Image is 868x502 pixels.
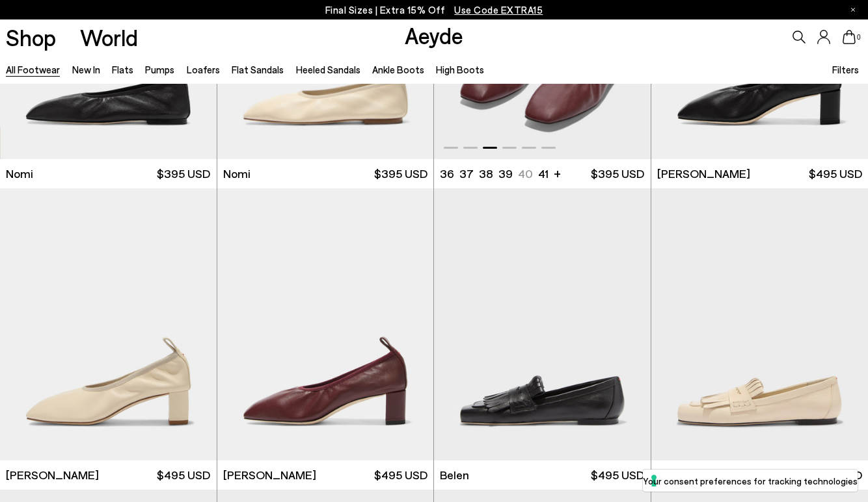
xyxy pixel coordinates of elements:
a: Pumps [145,64,174,75]
a: 36 37 38 39 40 41 + $395 USD [434,159,651,188]
a: Flat Sandals [232,64,284,75]
label: Your consent preferences for tracking technologies [643,474,858,488]
span: $495 USD [809,467,862,483]
span: Navigate to /collections/ss25-final-sizes [454,4,543,16]
span: Nomi [6,166,33,182]
button: Your consent preferences for tracking technologies [643,470,858,492]
li: 36 [440,166,454,182]
a: High Boots [436,64,484,75]
a: Shop [6,26,56,49]
a: Heeled Sandals [296,64,360,75]
a: Nomi $395 USD [217,159,434,188]
a: Loafers [187,64,220,75]
a: All Footwear [6,64,60,75]
img: Belen Tassel Loafers [434,188,651,460]
span: $495 USD [374,467,427,483]
li: 39 [498,166,513,182]
span: $495 USD [591,467,644,483]
span: Belen [657,467,686,483]
p: Final Sizes | Extra 15% Off [325,2,543,18]
span: $395 USD [374,166,427,182]
span: [PERSON_NAME] [223,467,316,483]
a: Aeyde [405,21,463,49]
li: 38 [479,166,493,182]
span: $495 USD [809,166,862,182]
li: 41 [538,166,549,182]
span: $495 USD [157,467,210,483]
a: Belen $495 USD [434,460,651,490]
img: Narissa Ruched Pumps [217,188,434,460]
li: + [554,164,561,182]
a: Ankle Boots [372,64,424,75]
ul: variant [440,166,545,182]
span: Belen [440,467,469,483]
a: World [80,26,138,49]
span: Filters [832,64,859,75]
span: $395 USD [591,166,644,182]
span: 0 [856,34,862,41]
a: 0 [843,30,856,44]
a: [PERSON_NAME] $495 USD [217,460,434,490]
span: [PERSON_NAME] [657,166,750,182]
a: Flats [112,64,133,75]
span: $395 USD [157,166,210,182]
li: 37 [459,166,474,182]
a: New In [72,64,100,75]
span: [PERSON_NAME] [6,467,99,483]
span: Nomi [223,166,251,182]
